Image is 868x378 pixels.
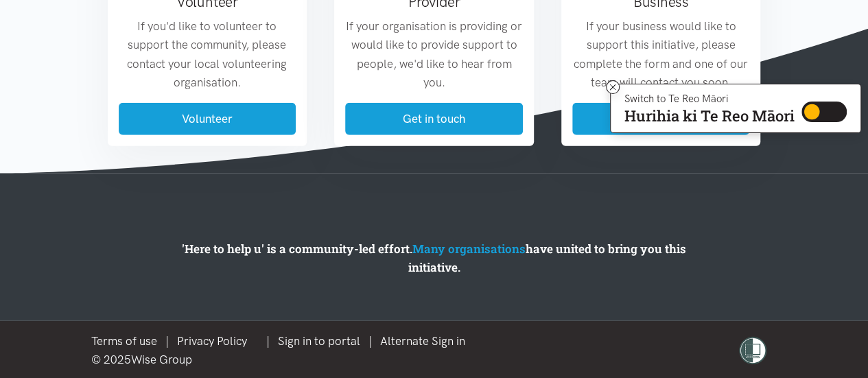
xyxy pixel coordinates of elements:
div: | [91,332,473,351]
a: Sign in to portal [278,334,360,348]
a: Wise Group [131,353,192,366]
a: Get in touch [345,103,523,135]
a: Alternate Sign in [380,334,465,348]
p: If your organisation is providing or would like to provide support to people, we'd like to hear f... [345,17,523,92]
a: Privacy Policy [177,334,247,348]
a: Volunteer [119,103,296,135]
span: | | [266,334,473,348]
p: 'Here to help u' is a community-led effort. have united to bring you this initiative. [159,239,709,276]
p: Hurihia ki Te Reo Māori [624,110,795,122]
a: Terms of use [91,334,157,348]
p: If you'd like to volunteer to support the community, please contact your local volunteering organ... [119,17,296,92]
img: shielded [739,337,766,364]
a: Get in touch [572,103,750,135]
p: If your business would like to support this initiative, please complete the form and one of our t... [572,17,750,92]
div: © 2025 [91,351,473,369]
a: Many organisations [412,241,526,257]
p: Switch to Te Reo Māori [624,95,795,103]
